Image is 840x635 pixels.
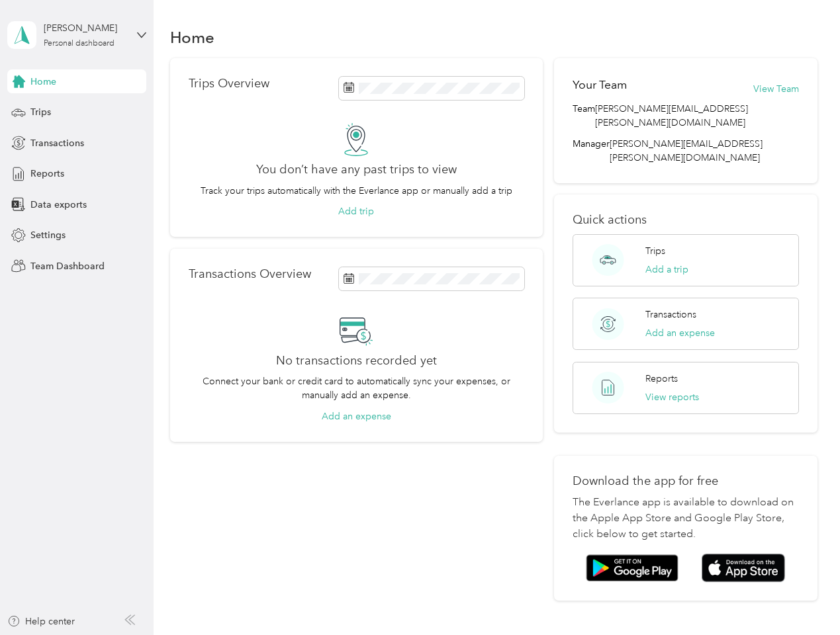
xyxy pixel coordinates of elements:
p: Download the app for free [573,474,798,488]
button: Add trip [338,204,374,218]
button: Add a trip [645,263,688,276]
p: Transactions [645,308,696,321]
p: Track your trips automatically with the Everlance app or manually add a trip [201,184,512,198]
h1: Home [170,30,214,44]
span: Team [573,102,595,130]
img: Google play [586,554,678,582]
p: Connect your bank or credit card to automatically sync your expenses, or manually add an expense. [189,374,524,402]
span: Data exports [30,198,87,212]
h2: You don’t have any past trips to view [256,163,457,177]
iframe: Everlance-gr Chat Button Frame [766,561,840,635]
p: Trips Overview [189,77,269,91]
button: Add an expense [645,326,715,340]
span: Home [30,75,56,89]
p: Quick actions [573,213,798,227]
h2: Your Team [573,77,627,93]
button: View Team [753,82,799,96]
span: Transactions [30,136,84,150]
span: Manager [573,137,610,165]
img: App store [702,554,785,582]
button: View reports [645,390,699,404]
p: Trips [645,244,665,258]
div: Personal dashboard [44,40,115,48]
button: Add an expense [322,409,391,423]
button: Help center [7,614,75,628]
span: Team Dashboard [30,259,105,273]
span: Trips [30,105,51,119]
p: The Everlance app is available to download on the Apple App Store and Google Play Store, click be... [573,495,798,542]
p: Transactions Overview [189,267,311,281]
span: Reports [30,167,64,181]
span: Settings [30,228,66,242]
p: Reports [645,372,678,386]
span: [PERSON_NAME][EMAIL_ADDRESS][PERSON_NAME][DOMAIN_NAME] [595,102,798,130]
span: [PERSON_NAME][EMAIL_ADDRESS][PERSON_NAME][DOMAIN_NAME] [610,138,763,163]
h2: No transactions recorded yet [276,354,437,368]
div: [PERSON_NAME] [44,21,126,35]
